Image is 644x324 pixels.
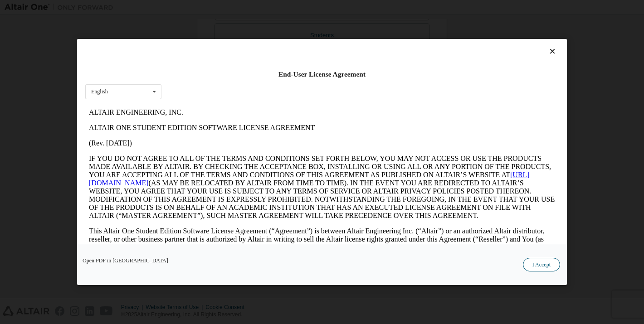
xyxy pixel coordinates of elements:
p: IF YOU DO NOT AGREE TO ALL OF THE TERMS AND CONDITIONS SET FORTH BELOW, YOU MAY NOT ACCESS OR USE... [4,50,470,115]
div: End-User License Agreement [85,70,559,79]
p: This Altair One Student Edition Software License Agreement (“Agreement”) is between Altair Engine... [4,122,470,155]
p: ALTAIR ENGINEERING, INC. [4,4,470,12]
a: Open PDF in [GEOGRAPHIC_DATA] [83,258,168,263]
button: I Accept [523,258,560,271]
div: English [91,89,108,94]
p: ALTAIR ONE STUDENT EDITION SOFTWARE LICENSE AGREEMENT [4,19,470,27]
a: [URL][DOMAIN_NAME] [4,66,444,82]
p: (Rev. [DATE]) [4,34,470,43]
